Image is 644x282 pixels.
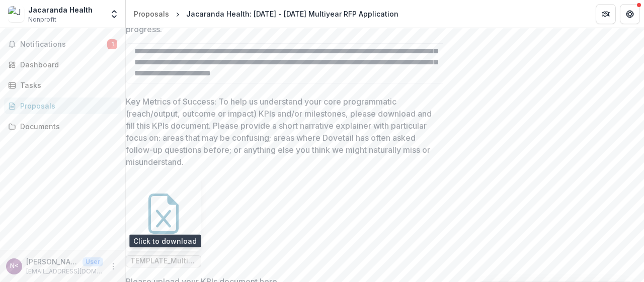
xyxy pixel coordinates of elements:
img: Jacaranda Health [8,6,24,22]
span: Nonprofit [28,15,56,24]
nav: breadcrumb [130,7,403,21]
div: Proposals [20,101,113,111]
button: Partners [596,4,616,24]
p: User [83,257,103,266]
p: Key Metrics of Success: To help us understand your core programmatic (reach/output, outcome or im... [126,96,442,168]
div: Documents [20,121,113,132]
a: Proposals [130,7,173,21]
a: Dashboard [4,56,121,73]
div: Tasks [20,80,113,90]
p: [EMAIL_ADDRESS][DOMAIN_NAME] [26,267,103,276]
button: Open entity switcher [107,4,121,24]
span: TEMPLATE_Multiyear_KPIs.xlsx [130,257,197,265]
div: Jacaranda Health [28,5,93,15]
div: Jacaranda Health: [DATE] - [DATE] Multiyear RFP Application [186,9,398,19]
button: Get Help [620,4,640,24]
a: Documents [4,118,121,135]
div: Proposals [134,9,169,19]
div: Dashboard [20,59,113,70]
div: Nick Pearson <npearson@jacarandahealth.org> [10,263,19,269]
a: Proposals [4,98,121,114]
div: TEMPLATE_Multiyear_KPIs.xlsx [126,176,201,267]
p: [PERSON_NAME] <[EMAIL_ADDRESS][DOMAIN_NAME]> [26,256,78,267]
a: Tasks [4,77,121,93]
span: 1 [107,39,117,49]
button: Notifications1 [4,36,121,52]
span: Notifications [20,40,107,49]
button: More [107,260,119,272]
